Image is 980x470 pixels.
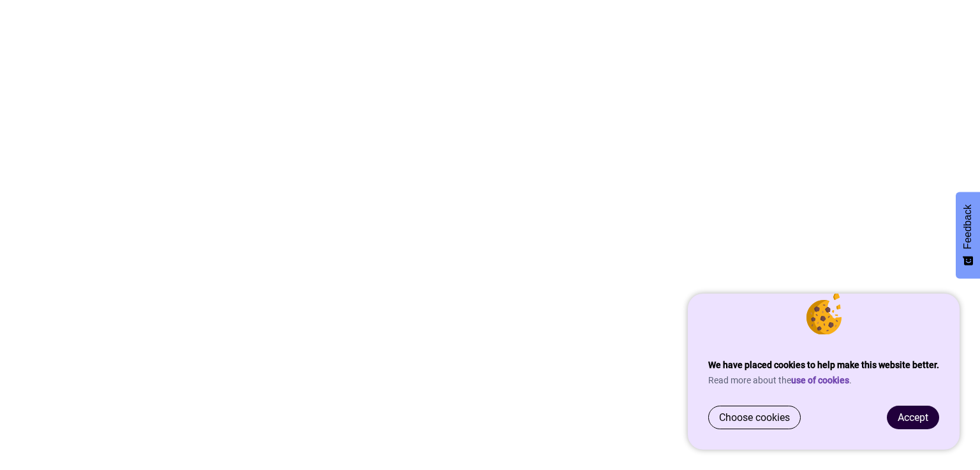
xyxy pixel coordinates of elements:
[708,360,939,370] strong: We have placed cookies to help make this website better.
[708,375,939,385] p: Read more about the .
[956,192,980,278] button: Feedback - Show survey
[709,406,800,429] a: Choose cookies
[791,375,849,385] a: use of cookies
[719,411,790,424] span: Choose cookies
[962,204,974,249] span: Feedback
[898,411,928,424] span: Accept
[887,406,939,429] a: Accept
